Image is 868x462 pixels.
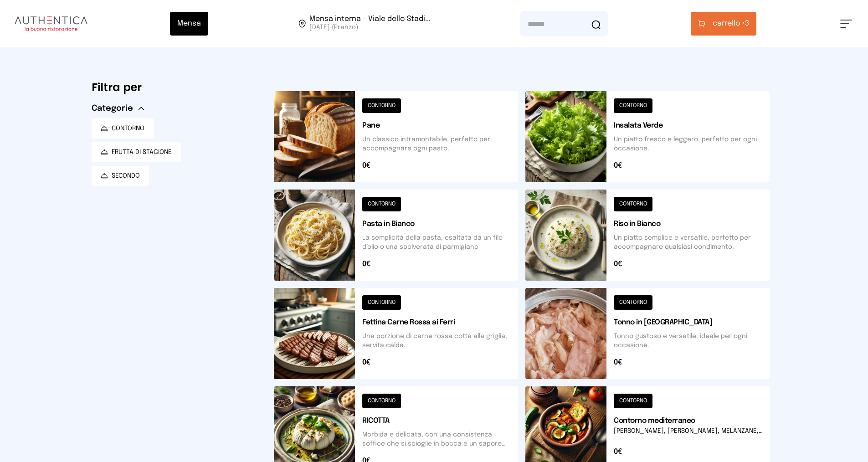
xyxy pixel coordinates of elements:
[15,16,87,31] img: logo.8f33a47.png
[170,12,208,36] button: Mensa
[309,15,431,32] span: Viale dello Stadio, 77, 05100 Terni TR, Italia
[112,148,172,157] span: FRUTTA DI STAGIONE
[92,166,149,186] button: SECONDO
[92,118,154,139] button: CONTORNO
[92,142,181,162] button: FRUTTA DI STAGIONE
[112,124,144,133] span: CONTORNO
[713,18,749,29] span: 3
[92,102,133,115] span: Categorie
[112,171,140,180] span: SECONDO
[92,80,259,95] h6: Filtra per
[713,18,745,29] span: carrello •
[309,23,431,32] span: [DATE] (Pranzo)
[691,12,756,36] button: carrello •3
[92,102,144,115] button: Categorie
